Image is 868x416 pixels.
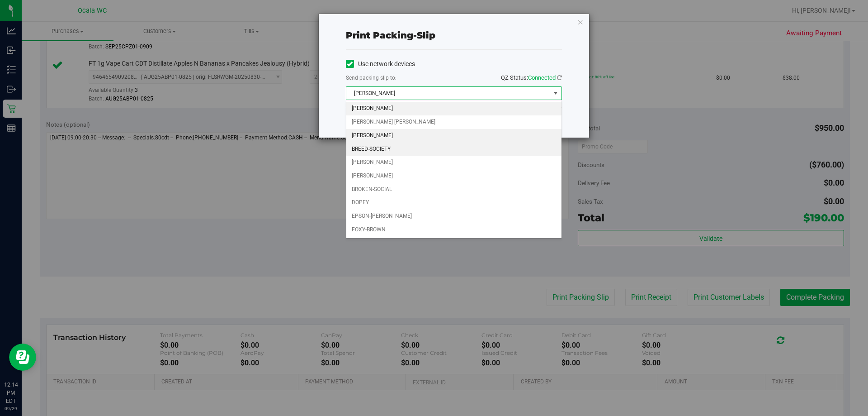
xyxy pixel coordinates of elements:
li: [PERSON_NAME]-[PERSON_NAME] [346,115,561,129]
label: Send packing-slip to: [346,74,396,82]
li: DOPEY [346,196,561,210]
li: [PERSON_NAME] [346,169,561,183]
li: [PERSON_NAME] [346,102,561,115]
li: EPSON-[PERSON_NAME] [346,210,561,223]
span: QZ Status: [501,74,562,81]
li: BREED-SOCIETY [346,143,561,156]
li: [PERSON_NAME] [346,156,561,169]
span: Connected [528,74,556,81]
span: select [550,87,561,100]
li: FOXY-BROWN [346,223,561,237]
li: BROKEN-SOCIAL [346,183,561,196]
iframe: Resource center [9,344,36,371]
li: [PERSON_NAME] [346,129,561,143]
label: Use network devices [346,59,415,69]
span: [PERSON_NAME] [346,87,550,100]
span: Print packing-slip [346,30,435,41]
